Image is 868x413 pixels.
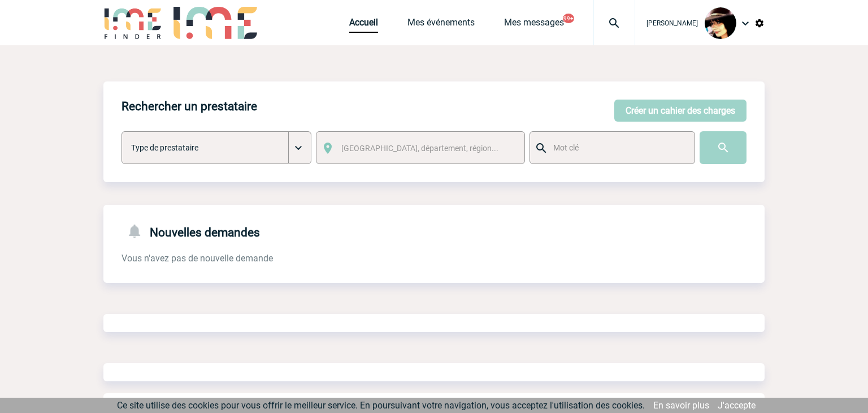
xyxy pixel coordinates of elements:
[126,223,150,239] img: notifications-24-px-g.png
[103,7,162,39] img: IME-Finder
[705,7,736,39] img: 101023-0.jpg
[117,400,645,411] span: Ce site utilise des cookies pour vous offrir le meilleur service. En poursuivant votre navigation...
[121,253,273,264] span: Vous n'avez pas de nouvelle demande
[407,17,475,33] a: Mes événements
[349,17,378,33] a: Accueil
[504,17,564,33] a: Mes messages
[700,131,747,164] input: Submit
[341,144,498,153] span: [GEOGRAPHIC_DATA], département, région...
[121,100,257,113] h4: Rechercher un prestataire
[718,400,756,411] a: J'accepte
[550,140,684,155] input: Mot clé
[563,14,574,23] button: 99+
[653,400,709,411] a: En savoir plus
[121,223,260,239] h4: Nouvelles demandes
[646,19,698,27] span: [PERSON_NAME]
